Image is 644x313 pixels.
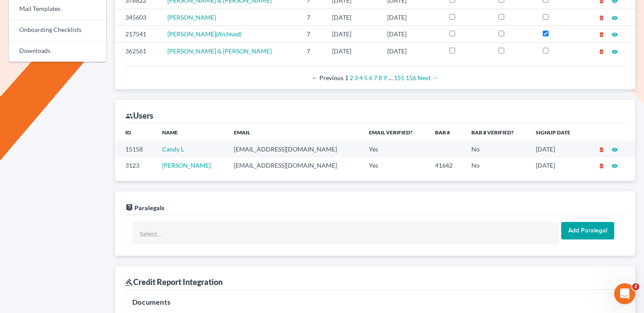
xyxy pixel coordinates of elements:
i: gavel [125,278,133,286]
i: visibility [612,147,618,153]
td: 345603 [115,9,160,25]
td: 3123 [115,158,155,174]
td: [DATE] [325,9,380,25]
a: delete_forever [598,14,605,21]
a: Page 5 [364,74,368,81]
a: Page 8 [379,74,382,81]
th: Signup Date [529,123,585,141]
td: 362561 [115,42,160,59]
td: Yes [362,141,428,157]
a: visibility [612,47,618,55]
td: 7 [300,26,325,42]
td: [DATE] [529,158,585,174]
a: Page 9 [383,74,387,81]
i: visibility [612,15,618,21]
td: 7 [300,42,325,59]
a: visibility [612,14,618,21]
a: visibility [612,30,618,38]
a: Candy L [162,145,184,153]
td: 15158 [115,141,155,157]
div: Pagination [132,74,618,82]
i: delete_forever [598,15,605,21]
td: [DATE] [325,26,380,42]
a: [PERSON_NAME] [162,162,211,169]
a: delete_forever [598,47,605,55]
span: Paralegals [134,204,164,211]
i: visibility [612,32,618,38]
a: Page 6 [369,74,372,81]
i: delete_forever [598,49,605,55]
td: [DATE] [529,141,585,157]
td: [EMAIL_ADDRESS][DOMAIN_NAME] [227,141,361,157]
th: Email [227,123,361,141]
span: … [388,74,393,81]
td: No [464,158,529,174]
i: visibility [612,49,618,55]
a: delete_forever [598,162,605,169]
a: [PERSON_NAME] [167,14,216,21]
a: Page 7 [374,74,377,81]
a: delete_forever [598,30,605,38]
a: [PERSON_NAME](Archived) [167,30,241,38]
i: delete_forever [598,32,605,38]
iframe: Intercom live chat [614,283,635,304]
a: Onboarding Checklists [9,20,106,41]
a: delete_forever [598,145,605,153]
i: delete_forever [598,163,605,169]
span: 2 [632,283,639,290]
td: Yes [362,158,428,174]
input: Add Paralegal [561,222,614,239]
td: [DATE] [325,42,380,59]
a: Page 155 [394,74,404,81]
th: ID [115,123,155,141]
a: Page 2 [350,74,353,81]
td: No [464,141,529,157]
div: Users [125,110,153,121]
a: Page 3 [354,74,358,81]
i: visibility [612,163,618,169]
td: 41642 [428,158,464,174]
td: [DATE] [380,26,442,42]
td: 217541 [115,26,160,42]
th: Email Verified? [362,123,428,141]
i: group [125,112,133,120]
a: Downloads [9,41,106,62]
td: [EMAIL_ADDRESS][DOMAIN_NAME] [227,158,361,174]
a: Next page [418,74,438,81]
i: delete_forever [598,147,605,153]
td: [DATE] [380,42,442,59]
i: live_help [125,204,133,211]
em: Page 1 [345,74,348,81]
a: Page 4 [359,74,363,81]
th: Bar # [428,123,464,141]
h5: Documents [132,297,618,307]
td: [DATE] [380,9,442,25]
a: Page 156 [406,74,416,81]
div: Credit Report Integration [125,277,223,287]
em: (Archived) [216,30,241,38]
a: visibility [612,162,618,169]
span: [PERSON_NAME] [167,30,216,38]
td: 7 [300,9,325,25]
th: Bar # Verified? [464,123,529,141]
a: visibility [612,145,618,153]
a: [PERSON_NAME] & [PERSON_NAME] [167,47,272,55]
span: Previous page [312,74,343,81]
th: Name [155,123,227,141]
